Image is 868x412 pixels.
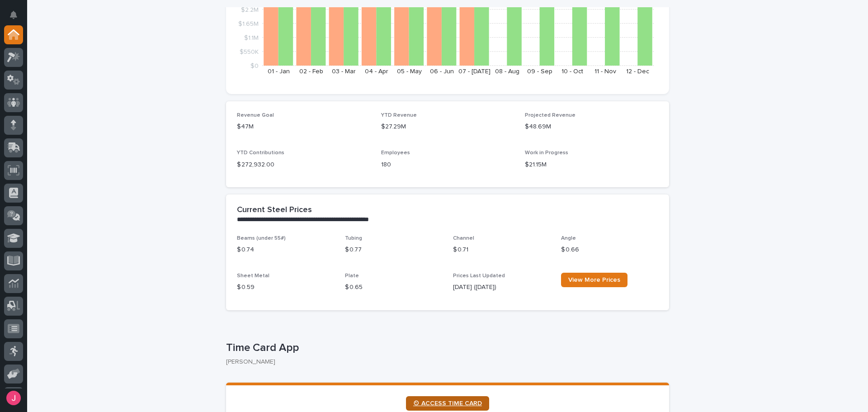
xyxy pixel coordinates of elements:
text: 07 - [DATE] [458,68,491,75]
tspan: $0 [250,63,259,69]
p: $ 0.74 [237,245,334,255]
span: Work in Progress [525,150,568,156]
text: 12 - Dec [626,68,649,75]
p: $ 0.59 [237,283,334,292]
span: Angle [561,236,576,241]
text: 08 - Aug [495,68,519,75]
p: $21.15M [525,160,658,170]
p: 180 [381,160,514,170]
tspan: $1.1M [244,34,259,41]
text: 06 - Jun [430,68,454,75]
span: Sheet Metal [237,273,269,279]
a: View More Prices [561,273,627,287]
span: Beams (under 55#) [237,236,286,241]
tspan: $550K [240,48,259,55]
p: $48.69M [525,122,658,132]
span: Tubing [345,236,362,241]
text: 02 - Feb [299,68,323,75]
text: 05 - May [397,68,422,75]
button: users-avatar [4,388,23,407]
text: 01 - Jan [268,68,290,75]
p: $ 0.77 [345,245,442,255]
text: 04 - Apr [365,68,388,75]
p: [PERSON_NAME] [226,358,662,366]
div: Notifications [11,11,23,25]
span: YTD Revenue [381,113,417,118]
tspan: $1.65M [238,20,259,27]
p: $ 272,932.00 [237,160,370,170]
text: 10 - Oct [561,68,583,75]
span: ⏲ ACCESS TIME CARD [413,400,482,407]
span: Employees [381,150,410,156]
span: Projected Revenue [525,113,576,118]
p: [DATE] ([DATE]) [453,283,550,292]
h2: Current Steel Prices [237,205,312,215]
p: $27.29M [381,122,514,132]
span: Channel [453,236,474,241]
span: View More Prices [568,277,620,283]
text: 11 - Nov [594,68,616,75]
p: $ 0.66 [561,245,658,255]
text: 09 - Sep [527,68,552,75]
span: Prices Last Updated [453,273,505,279]
button: Notifications [4,5,23,24]
span: Revenue Goal [237,113,274,118]
p: $ 0.71 [453,245,550,255]
p: Time Card App [226,341,665,355]
span: YTD Contributions [237,150,284,156]
p: $47M [237,122,370,132]
text: 03 - Mar [332,68,356,75]
a: ⏲ ACCESS TIME CARD [406,396,489,411]
span: Plate [345,273,359,279]
p: $ 0.65 [345,283,442,292]
tspan: $2.2M [241,6,259,13]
